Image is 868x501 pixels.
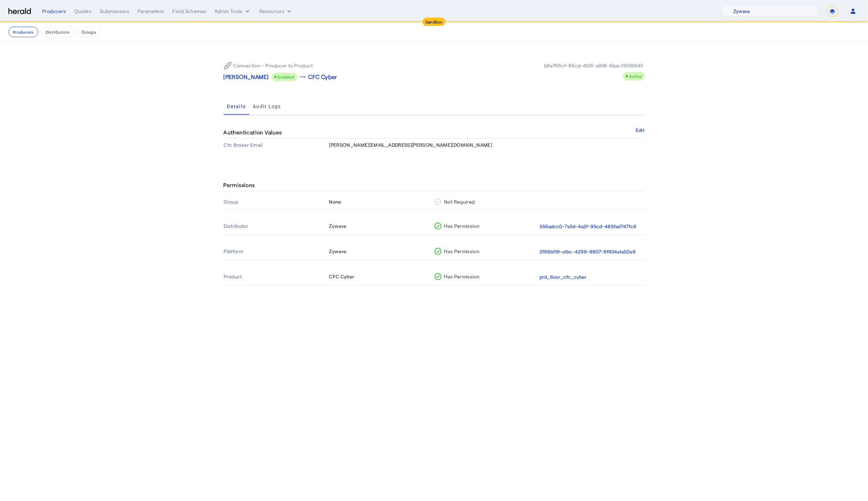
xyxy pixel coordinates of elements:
button: prd_6osr_cfc_cyber [540,273,587,281]
button: 2f86bf19-a1bc-4299-9807-8f934a1a50e9 [540,248,636,256]
button: internal dropdown menu [214,8,251,15]
div: Has Permission [435,223,537,230]
th: Zywave [329,218,434,235]
div: Producers [42,8,66,15]
span: Active [629,74,642,79]
span: Enabled [278,74,294,79]
button: 556adcc0-7a5d-4a2f-95cd-465fad747fc8 [540,223,637,231]
h4: Permissions [224,181,258,189]
img: Herald Logo [8,8,31,15]
div: Has Permission [435,248,537,255]
button: Producers [8,27,38,37]
button: Distributors [41,27,74,37]
button: Groups [77,27,101,37]
p: [PERSON_NAME] [224,73,269,81]
th: Zywave [329,244,434,260]
div: b6a766cf-88cd-4126-a938-6bac31559945 [543,62,645,69]
div: Field Schemas [173,8,206,15]
p: CFC Cyber [309,73,338,81]
th: CFC Cyber [329,269,434,285]
div: Has Permission [435,273,537,280]
span: Audit Logs [253,104,281,109]
span: [PERSON_NAME][EMAIL_ADDRESS][PERSON_NAME][DOMAIN_NAME] [329,142,492,148]
th: Product [224,269,329,285]
div: Not Required [435,198,537,205]
div: Sandbox [423,18,445,26]
button: Resources dropdown menu [259,8,293,15]
button: Edit [636,128,644,132]
div: Parameters [138,8,164,15]
div: Submissions [100,8,129,15]
th: None [329,194,434,210]
div: Quotes [74,8,92,15]
span: Details [227,104,246,109]
th: Cfc Broker Email [224,139,329,151]
p: Connection - Producer to Product [233,62,313,69]
h4: Authentication Values [224,128,285,137]
th: Group [224,194,329,210]
mat-icon: arrow_right_alt [299,73,307,81]
th: Platform [224,244,329,260]
th: Distributor [224,218,329,235]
